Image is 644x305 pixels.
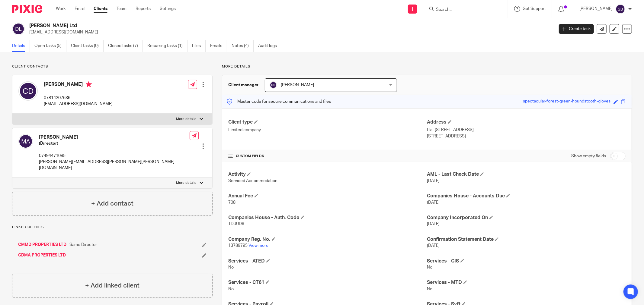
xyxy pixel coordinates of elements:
[427,179,440,183] span: [DATE]
[228,258,427,264] h4: Services - ATED
[559,24,594,34] a: Create task
[222,64,632,69] p: More details
[232,40,254,52] a: Notes (4)
[29,23,446,29] h2: [PERSON_NAME] Ltd
[39,159,190,171] p: [PERSON_NAME][EMAIL_ADDRESS][PERSON_NAME][PERSON_NAME][DOMAIN_NAME]
[427,287,432,291] span: No
[270,81,277,89] img: svg%3E
[228,82,259,88] h3: Client manager
[34,40,66,52] a: Open tasks (5)
[44,101,113,107] p: [EMAIL_ADDRESS][DOMAIN_NAME]
[427,222,440,226] span: [DATE]
[427,215,626,221] h4: Company Incorporated On
[18,242,66,248] a: CMMD PROPERTIES LTD
[571,153,606,159] label: Show empty fields
[228,154,427,159] h4: CUSTOM FIELDS
[427,258,626,264] h4: Services - CIS
[228,215,427,221] h4: Companies House - Auth. Code
[427,279,626,286] h4: Services - MTD
[228,287,234,291] span: No
[44,95,113,101] p: 07814207636
[12,225,213,230] p: Linked clients
[71,40,104,52] a: Client tasks (0)
[248,244,268,248] a: View more
[523,98,610,105] div: spectacular-forest-green-houndstooth-gloves
[75,6,85,12] a: Email
[12,5,42,13] img: Pixie
[427,171,626,178] h4: AML - Last Check Date
[91,199,133,208] h4: + Add contact
[616,4,625,14] img: svg%3E
[228,179,277,183] span: Serviced Accommodation
[12,40,30,52] a: Details
[18,134,33,149] img: svg%3E
[523,7,546,11] span: Get Support
[228,200,235,205] span: 708
[427,244,440,248] span: [DATE]
[427,193,626,199] h4: Companies House - Accounts Due
[12,23,25,35] img: svg%3E
[227,99,331,105] p: Master code for secure communications and files
[39,140,190,146] h5: (Director)
[44,81,113,89] h4: [PERSON_NAME]
[147,40,187,52] a: Recurring tasks (1)
[228,193,427,199] h4: Annual Fee
[228,127,427,133] p: Limited company
[427,133,626,139] p: [STREET_ADDRESS]
[427,265,432,269] span: No
[39,153,190,159] p: 07494471085
[69,242,97,248] span: Same Director
[427,127,626,133] p: Flat [STREET_ADDRESS]
[39,134,190,140] h4: [PERSON_NAME]
[56,6,66,12] a: Work
[228,236,427,243] h4: Company Reg. No.
[160,6,176,12] a: Settings
[108,40,143,52] a: Closed tasks (7)
[281,83,314,87] span: [PERSON_NAME]
[136,6,151,12] a: Reports
[228,244,248,248] span: 13789795
[176,117,197,121] p: More details
[579,6,613,12] p: [PERSON_NAME]
[427,119,626,125] h4: Address
[117,6,127,12] a: Team
[427,200,440,205] span: [DATE]
[258,40,281,52] a: Audit logs
[228,279,427,286] h4: Services - CT61
[176,181,197,185] p: More details
[228,265,234,269] span: No
[228,119,427,125] h4: Client type
[18,81,38,101] img: svg%3E
[29,29,550,35] p: [EMAIL_ADDRESS][DOMAIN_NAME]
[12,64,213,69] p: Client contacts
[435,7,490,13] input: Search
[94,6,107,12] a: Clients
[228,171,427,178] h4: Activity
[192,40,206,52] a: Files
[427,236,626,243] h4: Confirmation Statement Date
[86,81,92,87] i: Primary
[228,222,244,226] span: TDJUD9
[210,40,227,52] a: Emails
[18,252,66,258] a: CDMA PROPERTIES LTD
[85,281,139,290] h4: + Add linked client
